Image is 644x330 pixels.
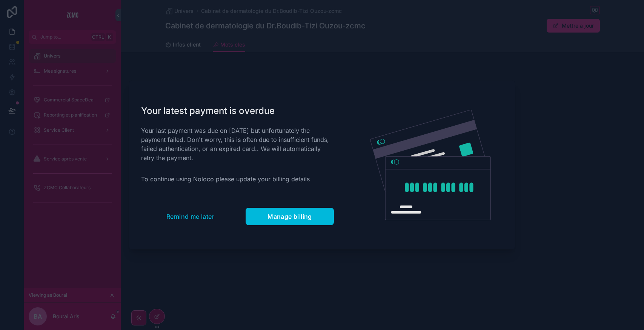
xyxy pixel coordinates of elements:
[267,213,312,220] span: Manage billing
[141,126,334,162] p: Your last payment was due on [DATE] but unfortunately the payment failed. Don't worry, this is of...
[246,208,334,225] button: Manage billing
[166,213,214,220] span: Remind me later
[141,174,334,184] p: To continue using Noloco please update your billing details
[141,105,334,117] h1: Your latest payment is overdue
[370,110,491,220] img: Credit card illustration
[141,208,240,225] button: Remind me later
